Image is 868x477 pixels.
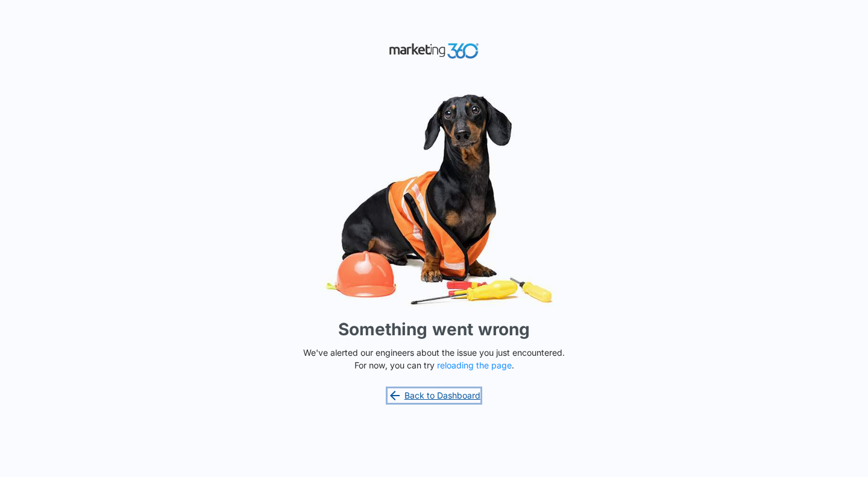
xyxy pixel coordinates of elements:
[388,388,480,403] a: Back to Dashboard
[389,40,479,62] img: Marketing 360 Logo
[298,346,570,371] p: We've alerted our engineers about the issue you just encountered. For now, you can try .
[338,317,530,342] h1: Something went wrong
[437,361,512,370] button: reloading the page
[253,87,615,312] img: Sad Dog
